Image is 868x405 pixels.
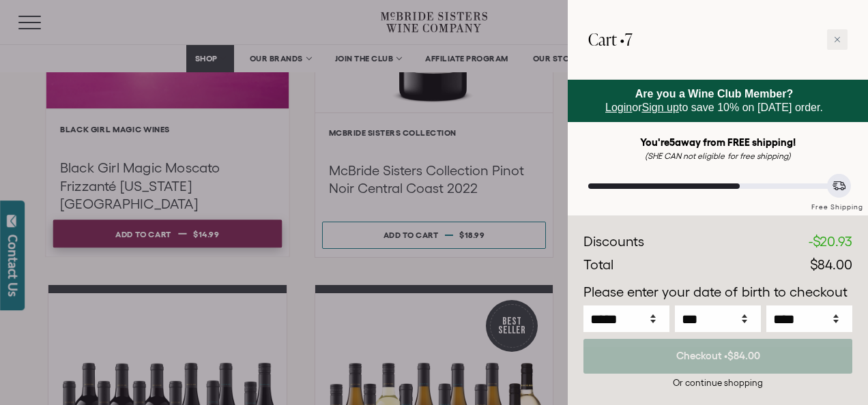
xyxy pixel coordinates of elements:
[588,20,633,59] h2: Cart •
[645,151,791,160] em: (SHE CAN not eligible for free shipping)
[583,282,852,303] p: Please enter your date of birth to checkout
[642,102,679,113] a: Sign up
[583,232,644,252] div: Discounts
[807,189,868,213] div: Free Shipping
[625,28,633,50] span: 7
[809,232,852,252] div: -
[605,102,632,113] a: Login
[605,88,823,113] span: or to save 10% on [DATE] order.
[635,88,794,100] strong: Are you a Wine Club Member?
[669,136,675,148] span: 5
[810,257,852,272] span: $84.00
[813,234,852,249] span: $20.93
[583,376,852,389] div: Or continue shopping
[583,255,613,275] div: Total
[640,136,796,148] strong: You're away from FREE shipping!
